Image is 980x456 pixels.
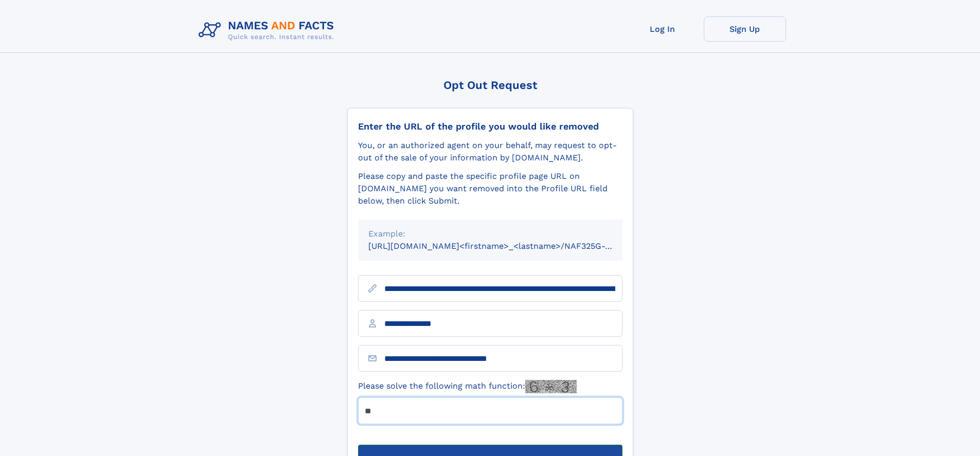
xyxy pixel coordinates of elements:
[358,139,622,164] div: You, or an authorized agent on your behalf, may request to opt-out of the sale of your informatio...
[368,228,612,240] div: Example:
[358,170,622,207] div: Please copy and paste the specific profile page URL on [DOMAIN_NAME] you want removed into the Pr...
[194,16,343,44] img: Logo Names and Facts
[358,380,577,393] label: Please solve the following math function:
[368,241,642,251] small: [URL][DOMAIN_NAME]<firstname>_<lastname>/NAF325G-xxxxxxxx
[704,16,786,42] a: Sign Up
[358,121,622,132] div: Enter the URL of the profile you would like removed
[347,79,633,92] div: Opt Out Request
[621,16,704,42] a: Log In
